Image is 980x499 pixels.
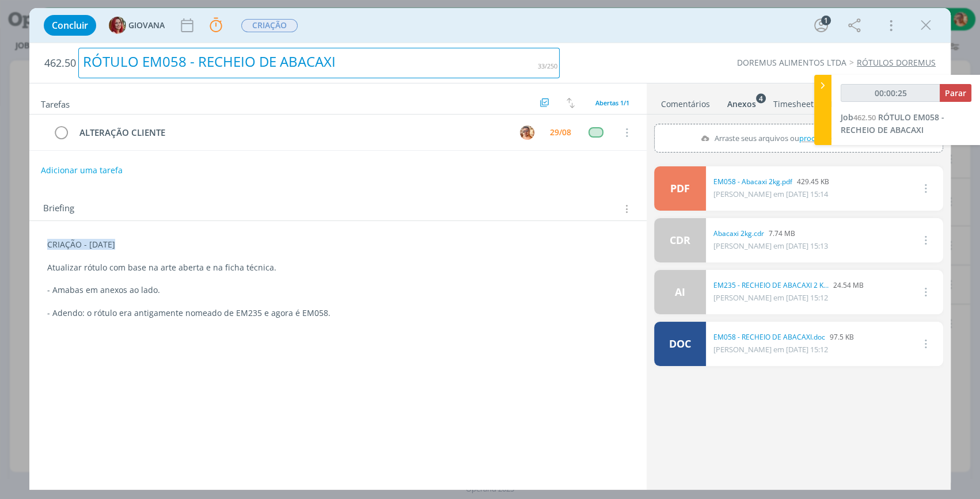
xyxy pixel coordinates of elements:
[78,48,560,78] div: RÓTULO EM058 - RECHEIO DE ABACAXI
[713,228,764,239] a: Abacaxi 2kg.cdr
[756,94,766,104] sup: 4
[128,21,165,29] span: GIOVANA
[567,98,575,108] img: arrow-down-up.svg
[47,239,115,250] span: CRIAÇÃO - [DATE]
[713,177,829,187] div: 429.45 KB
[812,16,830,35] button: 1
[660,93,711,110] a: Comentários
[737,57,846,68] a: DOREMUS ALIMENTOS LTDA
[29,8,951,490] div: dialog
[654,218,706,262] a: CDR
[654,270,706,314] a: AI
[799,132,898,143] span: procure em seu computador
[550,128,571,136] div: 29/08
[654,166,706,211] a: PDF
[773,93,814,110] a: Timesheet
[241,19,298,32] span: CRIAÇÃO
[713,332,854,342] div: 97.5 KB
[41,96,70,110] span: Tarefas
[44,15,96,36] button: Concluir
[109,17,165,34] button: GGIOVANA
[518,124,535,141] button: V
[857,57,936,68] a: RÓTULOS DOREMUS
[841,112,944,135] span: RÓTULO EM058 - RECHEIO DE ABACAXI
[853,112,876,123] span: 462.50
[654,322,706,366] a: DOC
[74,125,509,140] div: ALTERAÇÃO CLIENTE
[713,332,825,342] a: EM058 - RECHEIO DE ABACAXI.doc
[713,280,829,291] a: EM235 - RECHEIO DE ABACAXI 2 KG [URL]
[821,16,831,25] div: 1
[945,87,966,98] span: Parar
[713,280,864,291] div: 24.54 MB
[40,160,123,181] button: Adicionar uma tarefa
[43,201,74,216] span: Briefing
[520,125,534,140] img: V
[47,262,629,273] p: Atualizar rótulo com base na arte aberta e na ficha técnica.
[44,57,76,70] span: 462.50
[47,307,629,319] p: - Adendo: o rótulo era antigamente nomeado de EM235 e agora é EM058.
[713,228,828,239] div: 7.74 MB
[241,18,298,33] button: CRIAÇÃO
[696,131,901,146] label: Arraste seus arquivos ou
[713,241,828,251] span: [PERSON_NAME] em [DATE] 15:13
[713,177,792,187] a: EM058 - Abacaxi 2kg.pdf
[713,292,828,303] span: [PERSON_NAME] em [DATE] 15:12
[109,17,126,34] img: G
[595,98,629,107] span: Abertas 1/1
[940,84,971,102] button: Parar
[52,21,88,30] span: Concluir
[713,344,828,355] span: [PERSON_NAME] em [DATE] 15:12
[713,189,828,199] span: [PERSON_NAME] em [DATE] 15:14
[47,284,629,296] p: - Amabas em anexos ao lado.
[841,112,944,135] a: Job462.50RÓTULO EM058 - RECHEIO DE ABACAXI
[727,98,756,110] div: Anexos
